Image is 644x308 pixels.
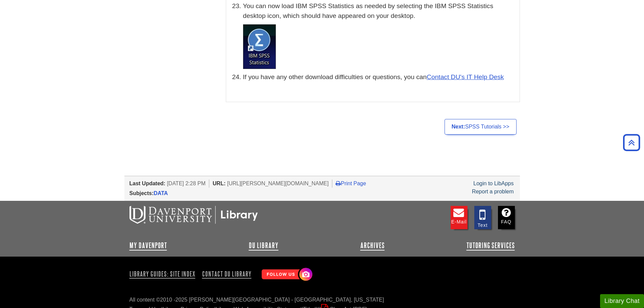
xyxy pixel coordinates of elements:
img: DU Libraries [129,206,258,223]
strong: Next: [452,124,465,129]
a: Library Guides: Site Index [129,268,198,280]
button: Library Chat [600,294,644,308]
a: Back to Top [621,138,642,147]
span: [DATE] 2:28 PM [167,181,206,186]
a: Next:SPSS Tutorials >> [445,119,517,135]
a: Text [474,206,491,229]
img: SPSS desktop icon for PC. [243,24,276,69]
span: Last Updated: [129,181,166,186]
p: You can now load IBM SPSS Statistics as needed by selecting the IBM SPSS Statistics desktop icon,... [243,1,516,21]
a: E-mail [451,206,468,229]
span: URL: [213,181,225,186]
span: Subjects: [129,190,154,196]
a: Report a problem [472,189,514,194]
a: FAQ [498,206,515,229]
i: Print Page [336,181,341,186]
a: DU Library [249,241,279,250]
span: [URL][PERSON_NAME][DOMAIN_NAME] [227,181,329,186]
a: Contact DU Library [199,268,254,280]
a: Contact DU's IT Help Desk [427,73,504,80]
a: DATA [154,190,168,196]
a: Login to LibApps [473,181,514,186]
a: Tutoring Services [467,241,515,250]
li: If you have any other download difficulties or questions, you can [243,72,516,82]
a: My Davenport [129,241,167,250]
a: Print Page [336,181,366,186]
a: Archives [360,241,385,250]
img: Follow Us! Instagram [258,265,314,284]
